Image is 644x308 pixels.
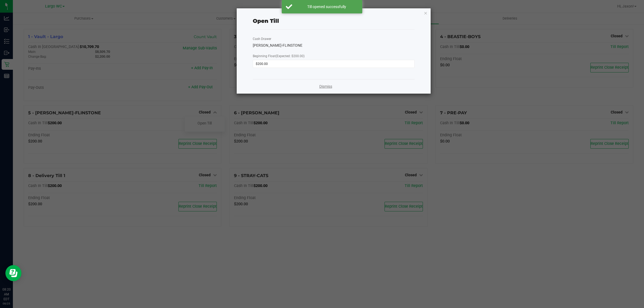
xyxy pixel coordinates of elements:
[295,4,358,9] div: Till opened successfully
[319,84,332,89] a: Dismiss
[253,36,271,41] label: Cash Drawer
[253,54,305,58] span: Beginning Float
[5,265,21,281] iframe: Resource center
[253,17,279,25] div: Open Till
[276,54,305,58] span: (Expected: $200.00)
[253,43,415,48] div: [PERSON_NAME]-FLINSTONE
